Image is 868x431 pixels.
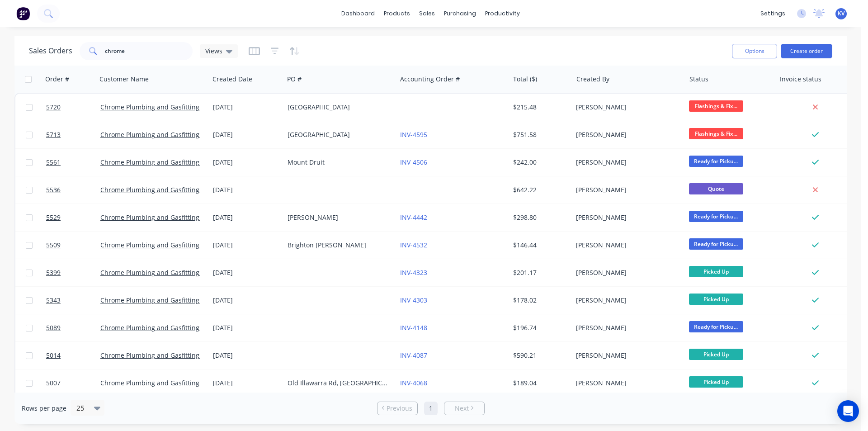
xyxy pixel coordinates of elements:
div: Invoice status [780,75,821,84]
div: Created By [576,75,609,84]
div: [GEOGRAPHIC_DATA] [288,130,388,139]
a: 5399 [46,259,100,286]
div: settings [756,7,790,20]
div: [PERSON_NAME] [576,268,676,277]
span: Picked Up [689,376,743,388]
div: $189.04 [513,379,566,388]
img: Factory [16,7,30,20]
span: 5561 [46,158,61,167]
div: products [379,7,415,20]
span: 5529 [46,213,61,222]
span: Picked Up [689,294,743,305]
a: Chrome Plumbing and Gasfitting Pty Ltd [100,241,222,249]
a: INV-4323 [400,268,427,277]
div: [DATE] [213,130,280,139]
a: Chrome Plumbing and Gasfitting Pty Ltd [100,351,222,360]
div: $196.74 [513,323,566,332]
div: [DATE] [213,296,280,305]
span: Quote [689,183,743,194]
h1: Sales Orders [29,47,72,55]
a: dashboard [337,7,379,20]
a: 5713 [46,121,100,148]
div: [PERSON_NAME] [576,158,676,167]
div: [PERSON_NAME] [576,296,676,305]
a: Chrome Plumbing and Gasfitting Pty Ltd [100,103,222,111]
a: 5343 [46,287,100,314]
div: Mount Druit [288,158,388,167]
div: [DATE] [213,351,280,360]
a: 5561 [46,149,100,176]
a: Chrome Plumbing and Gasfitting Pty Ltd [100,296,222,304]
div: [GEOGRAPHIC_DATA] [288,103,388,112]
div: $242.00 [513,158,566,167]
div: [PERSON_NAME] [288,213,388,222]
span: Previous [387,404,412,413]
div: [PERSON_NAME] [576,351,676,360]
div: Open Intercom Messenger [837,400,859,422]
a: INV-4532 [400,241,427,249]
a: Chrome Plumbing and Gasfitting Pty Ltd [100,268,222,277]
div: purchasing [439,7,481,20]
span: KV [838,9,844,18]
span: 5713 [46,130,61,139]
div: [DATE] [213,323,280,332]
div: Order # [45,75,69,84]
a: INV-4068 [400,379,427,387]
div: $215.48 [513,103,566,112]
a: 5720 [46,94,100,121]
div: Total ($) [513,75,537,84]
a: INV-4087 [400,351,427,360]
span: Next [455,404,469,413]
div: productivity [481,7,524,20]
div: [PERSON_NAME] [576,379,676,388]
span: 5536 [46,185,61,194]
div: $178.02 [513,296,566,305]
a: 5007 [46,369,100,397]
span: 5399 [46,268,61,277]
div: $201.17 [513,268,566,277]
span: Rows per page [22,404,66,413]
span: 5007 [46,379,61,388]
div: Status [689,75,708,84]
div: Created Date [212,75,252,84]
a: INV-4595 [400,130,427,139]
div: sales [415,7,439,20]
a: Next page [444,404,484,413]
div: [DATE] [213,213,280,222]
div: [PERSON_NAME] [576,323,676,332]
div: Accounting Order # [400,75,460,84]
div: Old Illawarra Rd, [GEOGRAPHIC_DATA] [288,379,388,388]
div: $298.80 [513,213,566,222]
span: Ready for Picku... [689,156,743,167]
div: Customer Name [99,75,149,84]
a: 5089 [46,314,100,341]
span: 5720 [46,103,61,112]
span: 5014 [46,351,61,360]
a: Chrome Plumbing and Gasfitting Pty Ltd [100,158,222,166]
a: 5529 [46,204,100,231]
span: Ready for Picku... [689,211,743,222]
div: [DATE] [213,185,280,194]
div: [PERSON_NAME] [576,241,676,250]
div: [DATE] [213,103,280,112]
span: Picked Up [689,349,743,360]
a: INV-4303 [400,296,427,304]
a: Page 1 is your current page [424,402,438,415]
div: $751.58 [513,130,566,139]
a: Chrome Plumbing and Gasfitting Pty Ltd [100,130,222,139]
span: Views [205,46,222,56]
span: Picked Up [689,266,743,277]
ul: Pagination [373,402,488,415]
span: Flashings & Fix... [689,128,743,139]
a: Chrome Plumbing and Gasfitting Pty Ltd [100,213,222,222]
div: Brighton [PERSON_NAME] [288,241,388,250]
div: [PERSON_NAME] [576,103,676,112]
span: 5089 [46,323,61,332]
button: Options [732,44,777,58]
a: 5536 [46,176,100,204]
a: Chrome Plumbing and Gasfitting Pty Ltd [100,323,222,332]
div: $642.22 [513,185,566,194]
span: Ready for Picku... [689,238,743,250]
div: [DATE] [213,158,280,167]
div: [DATE] [213,268,280,277]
